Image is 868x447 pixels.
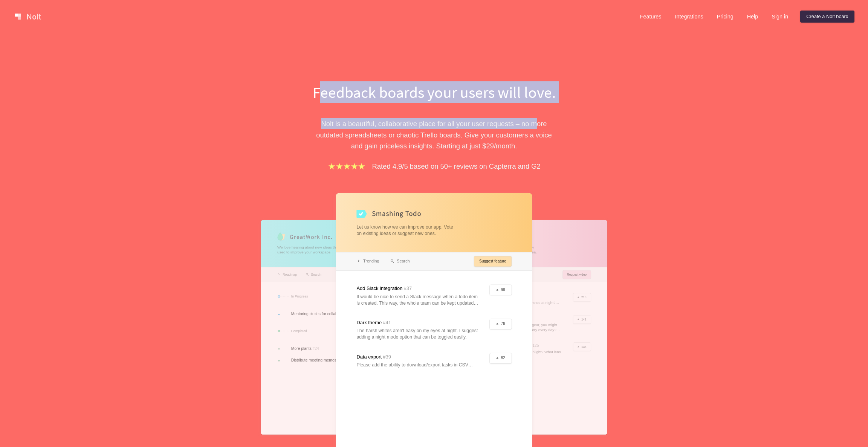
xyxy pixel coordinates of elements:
a: Create a Nolt board [800,11,854,23]
img: stars.b067e34983.png [327,162,366,171]
a: Integrations [669,11,709,23]
h1: Feedback boards your users will love. [304,81,564,103]
a: Help [741,11,764,23]
a: Sign in [766,11,794,23]
a: Features [634,11,668,23]
p: Rated 4.9/5 based on 50+ reviews on Capterra and G2 [372,161,541,172]
a: Pricing [711,11,740,23]
p: Nolt is a beautiful, collaborative place for all your user requests – no more outdated spreadshee... [304,118,564,151]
